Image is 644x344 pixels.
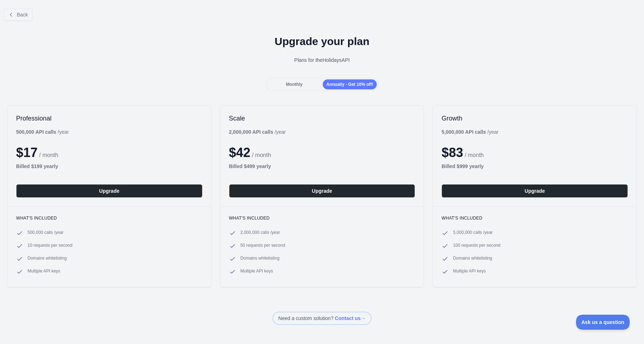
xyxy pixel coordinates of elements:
[576,315,630,330] iframe: Toggle Customer Support
[229,145,250,160] span: $ 42
[441,145,463,160] span: $ 83
[229,128,286,136] div: / year
[441,128,498,136] div: / year
[441,114,628,123] h2: Growth
[229,129,273,135] b: 2,000,000 API calls
[441,129,486,135] b: 5,000,000 API calls
[229,114,415,123] h2: Scale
